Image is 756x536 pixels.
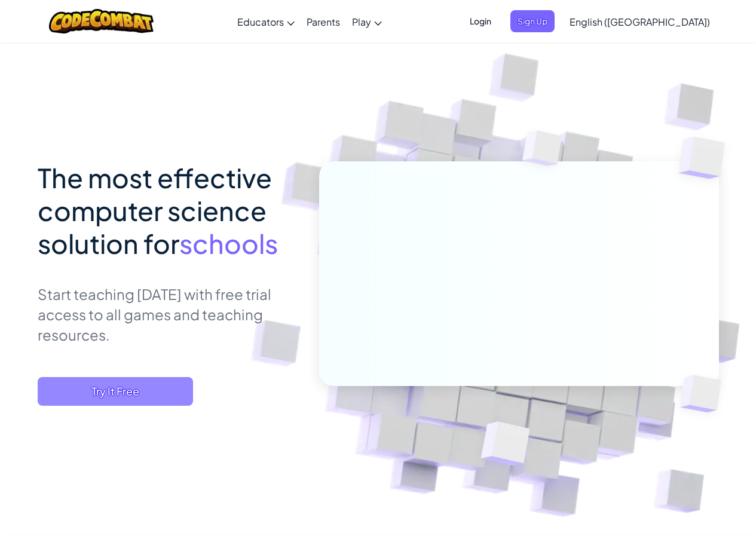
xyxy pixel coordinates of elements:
button: Try It Free [38,377,193,406]
span: schools [179,226,278,260]
span: Play [352,16,371,28]
img: Overlap cubes [451,396,558,495]
img: CodeCombat logo [49,9,154,33]
a: Educators [231,5,301,38]
span: The most effective computer science solution for [38,161,272,260]
span: Educators [237,16,284,28]
img: Overlap cubes [660,350,749,437]
a: English ([GEOGRAPHIC_DATA]) [564,5,716,38]
img: Overlap cubes [500,107,586,196]
span: English ([GEOGRAPHIC_DATA]) [570,16,710,28]
p: Start teaching [DATE] with free trial access to all games and teaching resources. [38,284,301,345]
a: Parents [301,5,346,38]
a: Play [346,5,388,38]
button: Sign Up [510,10,555,32]
button: Login [463,10,498,32]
